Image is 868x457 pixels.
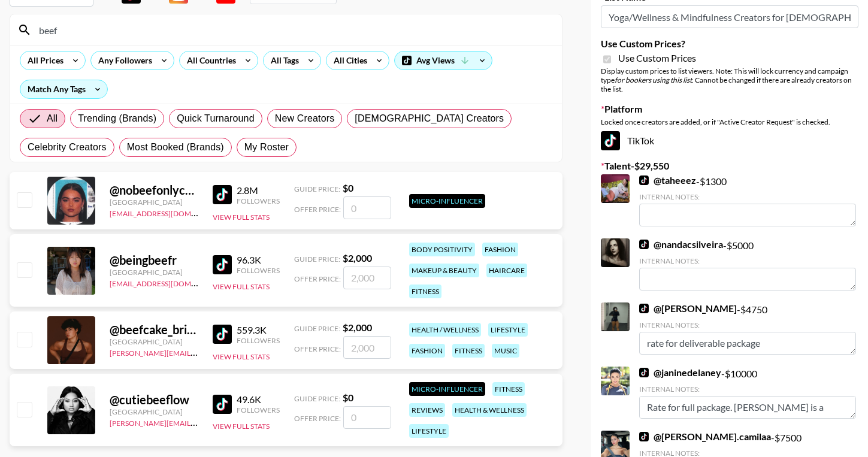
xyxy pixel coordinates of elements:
strong: $ 0 [343,182,353,193]
div: 559.3K [237,324,280,336]
img: TikTok [639,432,649,441]
label: Use Custom Prices? [601,38,858,50]
div: @ cutiebeeflow [110,392,198,407]
button: View Full Stats [213,422,270,431]
img: TikTok [213,185,232,204]
div: fitness [452,344,485,358]
div: Display custom prices to list viewers. Note: This will lock currency and campaign type . Cannot b... [601,66,858,93]
a: [EMAIL_ADDRESS][DOMAIN_NAME] [110,277,230,288]
div: lifestyle [409,424,449,438]
img: TikTok [639,240,649,249]
span: Celebrity Creators [28,140,107,155]
img: TikTok [639,368,649,377]
input: 0 [343,406,391,429]
div: - $ 4750 [639,302,856,355]
span: Quick Turnaround [177,111,255,126]
div: lifestyle [488,323,528,337]
div: 96.3K [237,254,280,266]
div: All Tags [264,52,301,69]
span: New Creators [275,111,335,126]
div: [GEOGRAPHIC_DATA] [110,268,198,277]
textarea: rate for deliverable package [639,332,856,355]
div: body positivity [409,243,475,256]
div: - $ 1300 [639,174,856,226]
a: [PERSON_NAME][EMAIL_ADDRESS][PERSON_NAME][DOMAIN_NAME] [110,346,344,358]
div: fitness [409,285,441,298]
div: Internal Notes: [639,192,856,201]
label: Talent - $ 29,550 [601,160,858,172]
button: View Full Stats [213,282,270,291]
a: @[PERSON_NAME] [639,302,737,314]
a: [PERSON_NAME][EMAIL_ADDRESS][DOMAIN_NAME] [110,416,287,428]
div: All Prices [20,52,66,69]
div: [GEOGRAPHIC_DATA] [110,198,198,207]
div: Match Any Tags [20,80,107,98]
div: Micro-Influencer [409,194,485,208]
div: TikTok [601,131,858,150]
em: for bookers using this list [615,75,692,84]
div: makeup & beauty [409,264,479,277]
div: @ beingbeefr [110,253,198,268]
div: fashion [409,344,445,358]
div: All Countries [180,52,238,69]
div: Avg Views [395,52,492,69]
strong: $ 0 [343,392,353,403]
div: reviews [409,403,445,417]
input: Search by User Name [32,20,555,40]
span: Guide Price: [294,324,340,333]
input: 2,000 [343,267,391,289]
span: All [47,111,58,126]
img: TikTok [639,304,649,313]
span: Offer Price: [294,274,341,283]
button: View Full Stats [213,352,270,361]
span: Guide Price: [294,394,340,403]
div: fitness [492,382,525,396]
a: @taheeez [639,174,696,186]
img: TikTok [213,325,232,344]
div: - $ 10000 [639,367,856,419]
div: - $ 5000 [639,238,856,290]
textarea: Rate for full package. [PERSON_NAME] is a fitness/wellness creator and would love to work on a pr... [639,396,856,419]
div: Internal Notes: [639,256,856,265]
div: Locked once creators are added, or if "Active Creator Request" is checked. [601,117,858,126]
div: [GEOGRAPHIC_DATA] [110,407,198,416]
div: haircare [486,264,527,277]
a: [EMAIL_ADDRESS][DOMAIN_NAME] [110,207,230,218]
div: Internal Notes: [639,385,856,394]
img: TikTok [601,131,620,150]
span: My Roster [244,140,289,155]
div: Any Followers [91,52,155,69]
img: TikTok [213,255,232,274]
span: Most Booked (Brands) [127,140,224,155]
div: Followers [237,405,280,414]
span: Offer Price: [294,205,341,214]
input: 2,000 [343,336,391,359]
div: @ beefcake_brina [110,322,198,337]
span: Offer Price: [294,344,341,353]
div: Followers [237,196,280,205]
button: View Full Stats [213,213,270,222]
div: Followers [237,336,280,345]
div: All Cities [326,52,370,69]
input: 0 [343,196,391,219]
div: health / wellness [409,323,481,337]
span: Trending (Brands) [78,111,156,126]
a: @[PERSON_NAME].camilaa [639,431,771,443]
span: [DEMOGRAPHIC_DATA] Creators [355,111,504,126]
label: Platform [601,103,858,115]
span: Guide Price: [294,184,340,193]
div: Internal Notes: [639,320,856,329]
div: 49.6K [237,394,280,405]
div: health & wellness [452,403,527,417]
div: Micro-Influencer [409,382,485,396]
img: TikTok [213,395,232,414]
a: @nandacsilveira [639,238,723,250]
span: Guide Price: [294,255,340,264]
strong: $ 2,000 [343,322,372,333]
div: 2.8M [237,184,280,196]
div: fashion [482,243,518,256]
strong: $ 2,000 [343,252,372,264]
span: Use Custom Prices [618,52,696,64]
img: TikTok [639,175,649,185]
div: music [492,344,519,358]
